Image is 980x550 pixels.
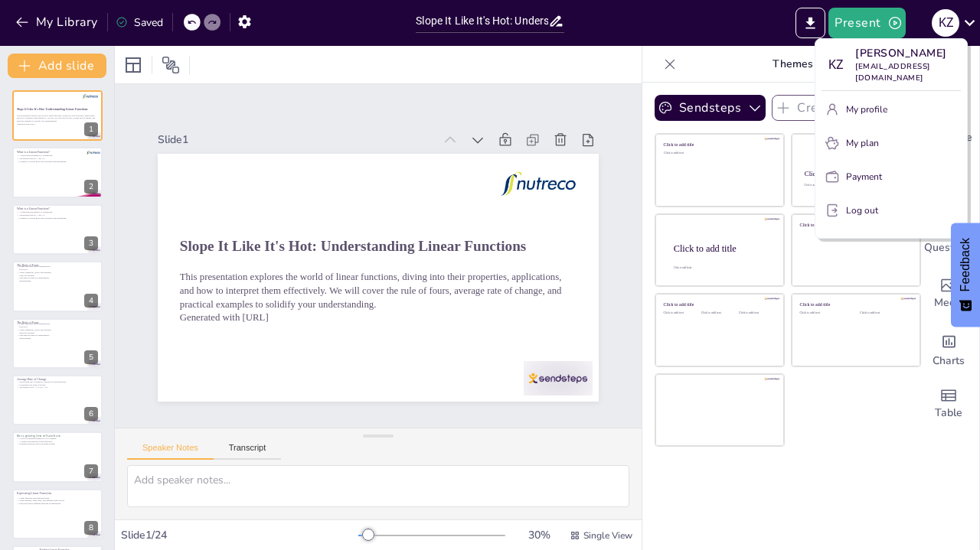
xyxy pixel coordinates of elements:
[855,61,961,84] p: [EMAIL_ADDRESS][DOMAIN_NAME]
[846,136,879,150] p: My plan
[822,51,849,79] div: K Z
[855,45,961,61] p: [PERSON_NAME]
[951,223,980,327] button: Feedback - Show survey
[846,103,887,116] p: My profile
[959,238,972,291] span: Feedback
[822,164,961,189] button: Payment
[822,198,961,223] button: Log out
[846,203,878,217] p: Log out
[822,97,961,122] button: My profile
[846,170,882,184] p: Payment
[822,131,961,155] button: My plan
